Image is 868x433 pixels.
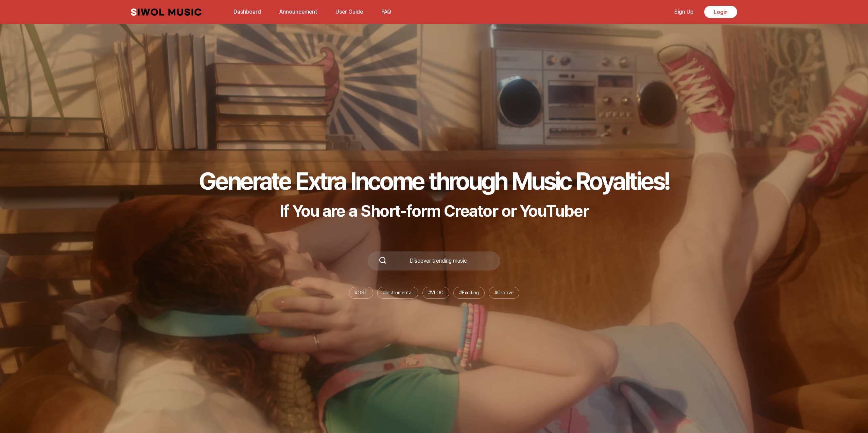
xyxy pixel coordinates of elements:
[670,4,697,19] a: Sign Up
[229,4,265,19] a: Dashboard
[349,287,373,299] li: # OST
[377,4,395,20] button: FAQ
[453,287,485,299] li: # Exciting
[422,287,449,299] li: # VLOG
[704,6,737,18] a: Login
[387,258,489,264] div: Discover trending music
[199,166,669,196] h1: Generate Extra Income through Music Royalties!
[199,201,669,221] p: If You are a Short-form Creator or YouTuber
[489,287,519,299] li: # Groove
[377,287,418,299] li: # Instrumental
[275,4,321,19] a: Announcement
[331,4,367,19] a: User Guide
